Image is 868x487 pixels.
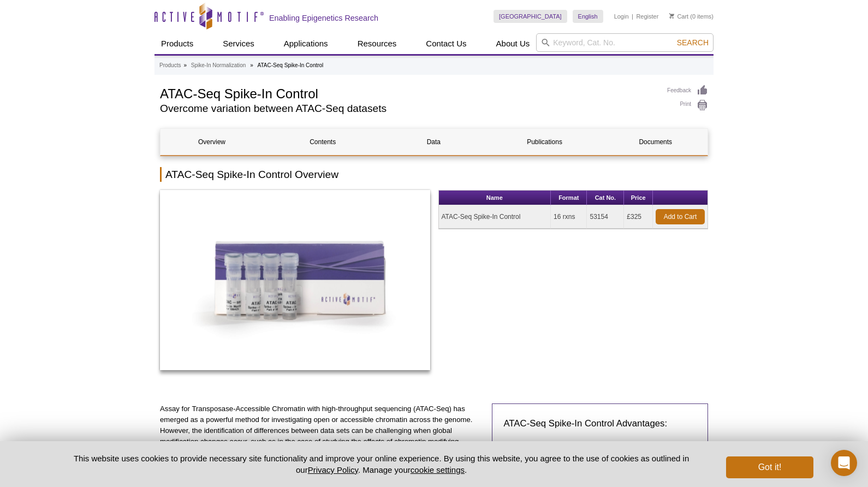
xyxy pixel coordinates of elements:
[439,191,551,205] th: Name
[154,33,200,54] a: Products
[656,209,705,224] a: Add to Cart
[573,10,603,23] a: English
[258,62,324,68] li: ATAC-Seq Spike-In Control
[521,438,686,449] li: Identify differences between datasets
[250,62,253,68] li: »
[536,33,714,52] input: Keyword, Cat. No.
[160,85,656,101] h1: ATAC-Seq Spike-In Control
[159,61,181,70] a: Products
[271,129,374,155] a: Contents
[439,205,551,229] td: ATAC-Seq Spike-In Control
[551,205,587,229] td: 16 rxns
[726,456,813,478] button: Got it!
[183,62,187,68] li: »
[614,13,629,20] a: Login
[351,33,403,54] a: Resources
[831,450,857,476] div: Open Intercom Messenger
[308,465,358,474] a: Privacy Policy
[551,191,587,205] th: Format
[503,417,697,430] h3: ATAC-Seq Spike-In Control Advantages:
[587,205,624,229] td: 53154
[411,465,465,474] button: cookie settings
[277,33,335,54] a: Applications
[667,99,708,111] a: Print
[636,13,658,20] a: Register
[587,191,624,205] th: Cat No.
[191,61,246,70] a: Spike-In Normalization
[160,129,263,155] a: Overview
[669,13,674,19] img: Your Cart
[55,453,708,476] p: This website uses cookies to provide necessary site functionality and improve your online experie...
[494,129,596,155] a: Publications
[160,190,430,370] img: ATAC-Seq Spike-In Control
[494,10,567,23] a: [GEOGRAPHIC_DATA]
[632,10,633,23] li: |
[604,129,707,155] a: Documents
[677,38,709,47] span: Search
[269,13,378,23] h2: Enabling Epigenetics Research
[419,33,473,54] a: Contact Us
[669,13,688,20] a: Cart
[674,38,712,47] button: Search
[490,33,537,54] a: About Us
[382,129,485,155] a: Data
[216,33,261,54] a: Services
[160,104,656,114] h2: Overcome variation between ATAC-Seq datasets
[624,191,653,205] th: Price
[667,85,708,97] a: Feedback
[624,205,653,229] td: £325
[669,10,714,23] li: (0 items)
[160,167,708,182] h2: ATAC-Seq Spike-In Control Overview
